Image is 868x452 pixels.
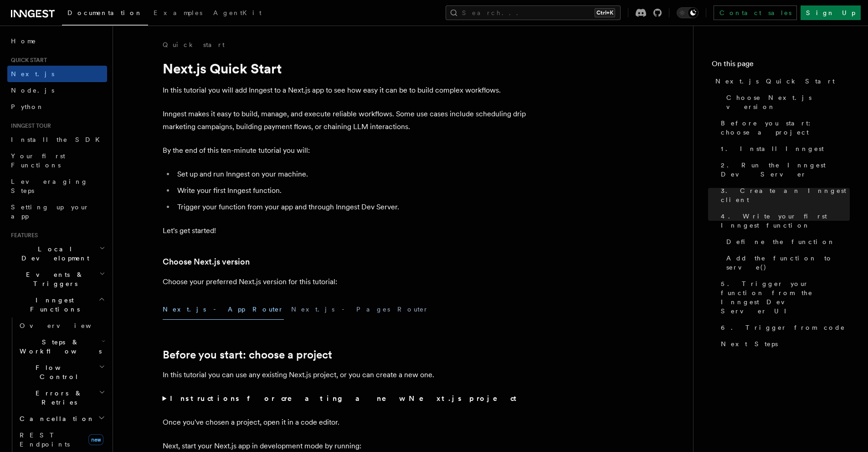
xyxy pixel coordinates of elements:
[7,33,107,49] a: Home
[721,144,824,153] span: 1. Install Inngest
[721,339,778,348] span: Next Steps
[714,5,797,20] a: Contact sales
[7,199,107,224] a: Setting up your app
[163,348,332,361] a: Before you start: choose a project
[595,8,615,17] kbd: Ctrl+K
[717,182,850,208] a: 3. Create an Inngest client
[446,5,621,20] button: Search...Ctrl+K
[7,244,99,263] span: Local Development
[213,9,262,16] span: AgentKit
[712,58,850,73] h4: On this page
[16,414,95,423] span: Cancellation
[7,131,107,148] a: Install the SDK
[721,279,850,316] span: 5. Trigger your function from the Inngest Dev Server UI
[62,3,148,26] a: Documentation
[717,157,850,182] a: 2. Run the Inngest Dev Server
[7,292,107,317] button: Inngest Functions
[175,184,527,197] li: Write your first Inngest function.
[677,7,699,18] button: Toggle dark mode
[715,77,835,86] span: Next.js Quick Start
[291,299,429,320] button: Next.js - Pages Router
[721,119,850,137] span: Before you start: choose a project
[163,255,250,268] a: Choose Next.js version
[717,275,850,319] a: 5. Trigger your function from the Inngest Dev Server UI
[163,275,527,288] p: Choose your preferred Next.js version for this tutorial:
[16,359,107,385] button: Flow Control
[7,82,107,99] a: Node.js
[163,392,527,405] summary: Instructions for creating a new Next.js project
[7,232,38,239] span: Features
[7,122,51,130] span: Inngest tour
[717,115,850,140] a: Before you start: choose a project
[16,338,102,356] span: Steps & Workflows
[16,334,107,359] button: Steps & Workflows
[16,410,107,427] button: Cancellation
[721,161,850,179] span: 2. Run the Inngest Dev Server
[7,66,107,82] a: Next.js
[801,5,861,20] a: Sign Up
[717,140,850,157] a: 1. Install Inngest
[11,203,89,220] span: Setting up your app
[16,317,107,334] a: Overview
[7,266,107,292] button: Events & Triggers
[11,87,54,94] span: Node.js
[7,57,47,64] span: Quick start
[11,152,65,169] span: Your first Functions
[175,201,527,213] li: Trigger your function from your app and through Inngest Dev Server.
[11,136,105,143] span: Install the SDK
[7,241,107,266] button: Local Development
[721,186,850,204] span: 3. Create an Inngest client
[163,224,527,237] p: Let's get started!
[148,3,208,25] a: Examples
[163,40,225,49] a: Quick start
[175,168,527,181] li: Set up and run Inngest on your machine.
[726,254,850,272] span: Add the function to serve()
[154,9,202,16] span: Examples
[16,385,107,410] button: Errors & Retries
[721,323,845,332] span: 6. Trigger from code
[67,9,143,16] span: Documentation
[11,178,88,194] span: Leveraging Steps
[163,108,527,133] p: Inngest makes it easy to build, manage, and execute reliable workflows. Some use cases include sc...
[7,148,107,173] a: Your first Functions
[717,319,850,336] a: 6. Trigger from code
[11,70,54,78] span: Next.js
[163,60,527,77] h1: Next.js Quick Start
[16,363,99,381] span: Flow Control
[726,237,835,246] span: Define the function
[163,84,527,97] p: In this tutorial you will add Inngest to a Next.js app to see how easy it can be to build complex...
[20,431,70,448] span: REST Endpoints
[163,416,527,429] p: Once you've chosen a project, open it in a code editor.
[723,234,850,250] a: Define the function
[20,322,113,329] span: Overview
[726,93,850,111] span: Choose Next.js version
[7,296,98,314] span: Inngest Functions
[88,434,103,445] span: new
[11,36,36,46] span: Home
[163,144,527,157] p: By the end of this ten-minute tutorial you will:
[16,389,99,407] span: Errors & Retries
[163,369,527,381] p: In this tutorial you can use any existing Next.js project, or you can create a new one.
[170,394,520,403] strong: Instructions for creating a new Next.js project
[717,336,850,352] a: Next Steps
[208,3,267,25] a: AgentKit
[723,89,850,115] a: Choose Next.js version
[7,173,107,199] a: Leveraging Steps
[717,208,850,234] a: 4. Write your first Inngest function
[7,99,107,115] a: Python
[721,212,850,230] span: 4. Write your first Inngest function
[11,103,44,110] span: Python
[163,299,284,320] button: Next.js - App Router
[7,270,99,288] span: Events & Triggers
[723,250,850,275] a: Add the function to serve()
[712,73,850,89] a: Next.js Quick Start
